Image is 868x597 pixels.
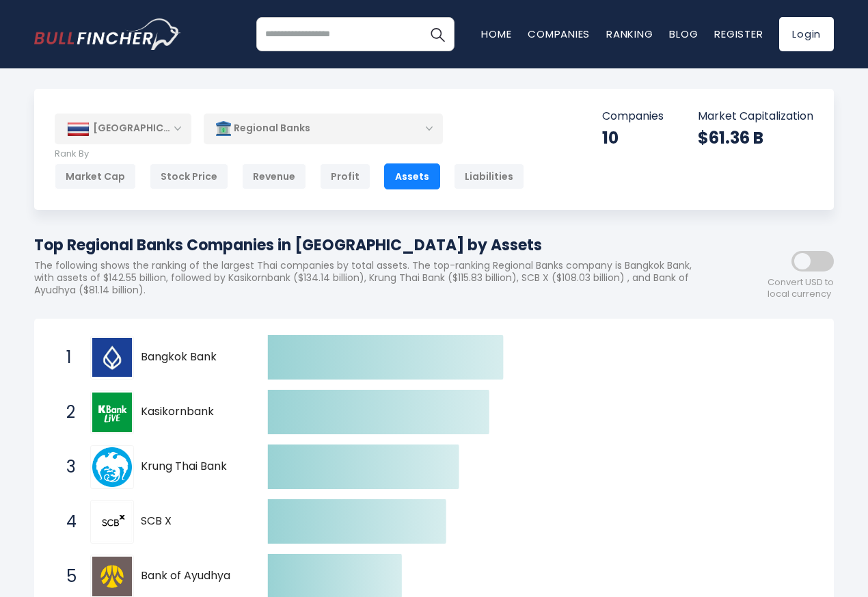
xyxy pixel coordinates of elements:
[92,557,132,596] img: Bank of Ayudhya
[454,163,524,189] div: Liabilities
[59,401,73,424] span: 2
[698,109,813,124] p: Market Capitalization
[59,510,73,533] span: 4
[141,405,244,419] span: Kasikornbank
[242,163,306,189] div: Revenue
[92,393,132,432] img: Kasikornbank
[204,113,443,144] div: Regional Banks
[92,502,132,542] img: SCB X
[698,127,813,148] div: $61.36 B
[481,27,511,41] a: Home
[55,114,191,144] div: [GEOGRAPHIC_DATA]
[768,277,834,300] span: Convert USD to local currency
[420,17,455,51] button: Search
[34,259,711,297] p: The following shows the ranking of the largest Thai companies by total assets. The top-ranking Re...
[602,109,664,124] p: Companies
[92,447,132,487] img: Krung Thai Bank
[34,18,181,50] img: bullfincher logo
[150,163,228,189] div: Stock Price
[59,565,73,588] span: 5
[779,17,834,51] a: Login
[59,455,73,479] span: 3
[141,514,244,529] span: SCB X
[141,460,244,474] span: Krung Thai Bank
[141,350,244,364] span: Bangkok Bank
[141,569,244,583] span: Bank of Ayudhya
[55,148,524,160] p: Rank By
[602,127,664,148] div: 10
[384,163,440,189] div: Assets
[528,27,590,41] a: Companies
[606,27,653,41] a: Ranking
[55,163,136,189] div: Market Cap
[320,163,370,189] div: Profit
[59,346,73,369] span: 1
[34,18,181,50] a: Go to homepage
[669,27,698,41] a: Blog
[34,234,711,256] h1: Top Regional Banks Companies in [GEOGRAPHIC_DATA] by Assets
[714,27,763,41] a: Register
[92,338,132,377] img: Bangkok Bank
